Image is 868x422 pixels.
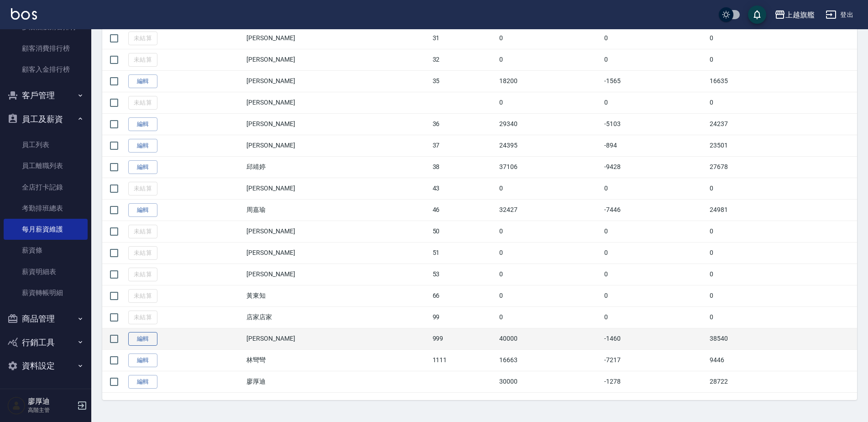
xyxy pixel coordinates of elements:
td: 40000 [497,328,602,349]
td: 35 [430,70,497,92]
td: 23501 [707,135,857,156]
td: 0 [602,92,707,113]
td: 0 [602,242,707,264]
a: 顧客消費排行榜 [4,38,88,59]
td: 林彎彎 [244,349,430,371]
td: 32 [430,49,497,70]
td: [PERSON_NAME] [244,221,430,242]
td: 0 [497,264,602,285]
td: 0 [497,178,602,199]
a: 員工離職列表 [4,155,88,176]
td: [PERSON_NAME] [244,328,430,349]
a: 編輯 [128,139,157,153]
button: 客戶管理 [4,84,88,107]
button: 登出 [822,6,857,23]
td: 46 [430,199,497,221]
td: 24395 [497,135,602,156]
td: 0 [707,178,857,199]
td: 51 [430,242,497,264]
a: 薪資轉帳明細 [4,282,88,303]
td: [PERSON_NAME] [244,27,430,49]
td: -1278 [602,371,707,392]
td: 24237 [707,113,857,135]
td: 店家店家 [244,306,430,328]
a: 編輯 [128,74,157,89]
td: [PERSON_NAME] [244,113,430,135]
div: 上越旗艦 [785,9,815,21]
a: 薪資明細表 [4,261,88,282]
td: 24981 [707,199,857,221]
td: 0 [497,49,602,70]
td: 16663 [497,349,602,371]
td: 0 [707,264,857,285]
td: 0 [707,92,857,113]
td: 0 [602,221,707,242]
td: 0 [602,285,707,306]
a: 全店打卡記錄 [4,177,88,198]
td: 50 [430,221,497,242]
td: 0 [602,264,707,285]
td: -7217 [602,349,707,371]
a: 編輯 [128,375,157,389]
td: 周嘉瑜 [244,199,430,221]
td: 0 [707,27,857,49]
button: save [748,5,766,24]
a: 考勤排班總表 [4,198,88,219]
td: 37 [430,135,497,156]
td: 邱靖婷 [244,156,430,178]
td: 0 [707,242,857,264]
td: 43 [430,178,497,199]
td: 廖厚迪 [244,371,430,392]
td: 38540 [707,328,857,349]
td: 16635 [707,70,857,92]
td: [PERSON_NAME] [244,242,430,264]
td: 0 [497,242,602,264]
td: 0 [602,306,707,328]
a: 每月薪資維護 [4,219,88,240]
td: 18200 [497,70,602,92]
button: 商品管理 [4,307,88,331]
button: 員工及薪資 [4,107,88,131]
td: 0 [602,27,707,49]
a: 編輯 [128,353,157,368]
td: [PERSON_NAME] [244,70,430,92]
td: 9446 [707,349,857,371]
td: [PERSON_NAME] [244,135,430,156]
td: 30000 [497,371,602,392]
td: 999 [430,328,497,349]
td: -9428 [602,156,707,178]
td: 37106 [497,156,602,178]
a: 顧客入金排行榜 [4,59,88,80]
td: 0 [497,306,602,328]
td: 31 [430,27,497,49]
td: -7446 [602,199,707,221]
a: 員工列表 [4,134,88,155]
button: 行銷工具 [4,331,88,354]
button: 資料設定 [4,354,88,378]
a: 薪資條 [4,240,88,261]
p: 高階主管 [28,406,74,414]
td: 0 [707,49,857,70]
td: 0 [707,306,857,328]
td: 32427 [497,199,602,221]
td: 38 [430,156,497,178]
td: 53 [430,264,497,285]
td: 99 [430,306,497,328]
td: 0 [602,178,707,199]
td: 29340 [497,113,602,135]
td: 28722 [707,371,857,392]
td: [PERSON_NAME] [244,49,430,70]
td: 0 [497,27,602,49]
td: -894 [602,135,707,156]
td: 0 [497,92,602,113]
a: 編輯 [128,117,157,132]
a: 編輯 [128,160,157,174]
td: [PERSON_NAME] [244,178,430,199]
td: 36 [430,113,497,135]
td: [PERSON_NAME] [244,92,430,113]
td: 0 [602,49,707,70]
td: 0 [497,221,602,242]
td: [PERSON_NAME] [244,264,430,285]
td: 27678 [707,156,857,178]
td: 1111 [430,349,497,371]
